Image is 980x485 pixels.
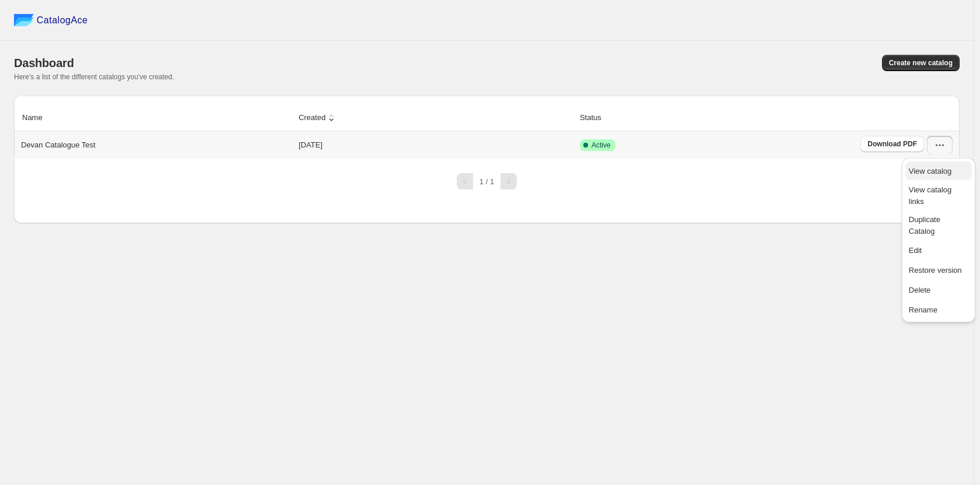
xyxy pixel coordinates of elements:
span: Active [591,140,611,150]
a: Download PDF [860,136,924,152]
img: catalog ace [14,14,34,26]
span: Edit [909,246,922,255]
span: Here's a list of the different catalogs you've created. [14,73,174,81]
td: [DATE] [295,131,576,159]
span: Restore version [909,266,962,275]
span: CatalogAce [37,15,88,26]
button: Name [20,107,56,129]
button: Created [297,107,339,129]
button: Create new catalog [882,55,960,71]
span: Create new catalog [889,58,953,68]
span: View catalog [909,167,951,175]
span: View catalog links [909,185,951,206]
span: Rename [909,305,937,314]
p: Devan Catalogue Test [21,139,96,151]
span: 1 / 1 [480,177,494,186]
span: Download PDF [867,139,917,149]
span: Duplicate Catalog [909,215,940,236]
button: Status [578,107,615,129]
span: Dashboard [14,57,74,69]
span: Delete [909,286,931,294]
